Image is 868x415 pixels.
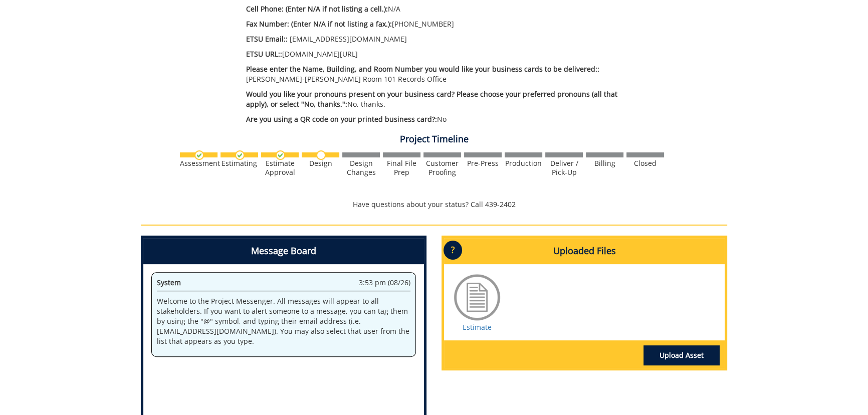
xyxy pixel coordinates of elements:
[342,159,380,177] div: Design Changes
[143,238,424,264] h4: Message Board
[141,134,727,144] h4: Project Timeline
[246,49,638,59] p: [DOMAIN_NAME][URL]
[444,241,462,260] p: ?
[316,150,326,160] img: no
[194,150,204,160] img: checkmark
[464,159,502,168] div: Pre-Press
[246,34,638,44] p: [EMAIL_ADDRESS][DOMAIN_NAME]
[235,150,245,160] img: checkmark
[626,159,664,168] div: Closed
[246,34,288,44] span: ETSU Email::
[246,89,617,109] span: Would you like your pronouns present on your business card? Please choose your preferred pronouns...
[246,114,437,124] span: Are you using a QR code on your printed business card?:
[246,64,638,84] p: [PERSON_NAME]-[PERSON_NAME] Room 101 Records Office
[359,278,410,288] span: 3:53 pm (08/26)
[246,114,638,124] p: No
[505,159,542,168] div: Production
[383,159,420,177] div: Final File Prep
[246,89,638,109] p: No, thanks.
[157,296,410,346] p: Welcome to the Project Messenger. All messages will appear to all stakeholders. If you want to al...
[157,278,181,287] span: System
[302,159,339,168] div: Design
[246,64,599,74] span: Please enter the Name, Building, and Room Number you would like your business cards to be deliver...
[246,4,388,14] span: Cell Phone: (Enter N/A if not listing a cell.):
[545,159,583,177] div: Deliver / Pick-Up
[246,19,392,29] span: Fax Number: (Enter N/A if not listing a fax.):
[221,159,258,168] div: Estimating
[444,238,725,264] h4: Uploaded Files
[180,159,218,168] div: Assessment
[246,19,638,29] p: [PHONE_NUMBER]
[141,199,727,210] p: Have questions about your status? Call 439-2402
[463,322,492,332] a: Estimate
[246,4,638,14] p: N/A
[261,159,299,177] div: Estimate Approval
[586,159,623,168] div: Billing
[276,150,285,160] img: checkmark
[246,49,282,59] span: ETSU URL::
[643,345,720,365] a: Upload Asset
[423,159,461,177] div: Customer Proofing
